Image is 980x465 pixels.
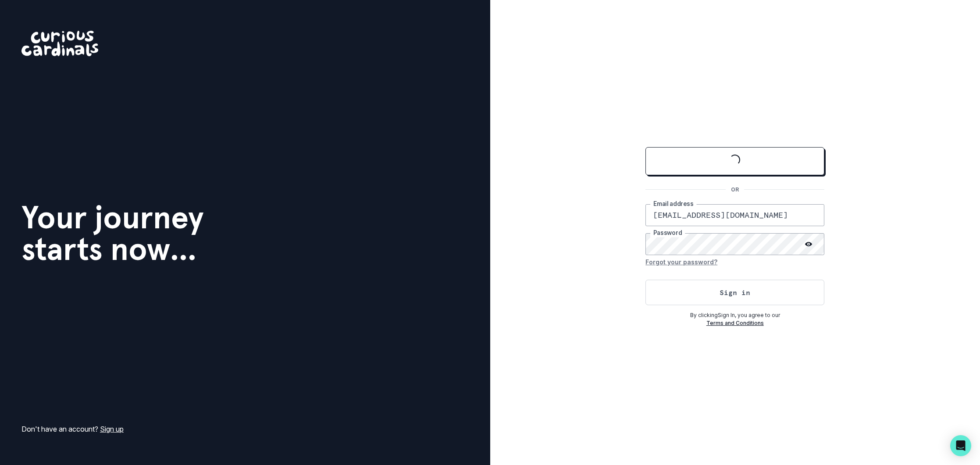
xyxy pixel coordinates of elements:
[645,147,824,175] button: Sign in with Google (GSuite)
[645,311,824,319] p: By clicking Sign In , you agree to our
[21,424,124,434] p: Don't have an account?
[726,186,744,194] p: OR
[21,31,98,56] img: Curious Cardinals Logo
[645,255,717,269] button: Forgot your password?
[645,280,824,305] button: Sign in
[706,320,764,326] a: Terms and Conditions
[21,202,204,265] h1: Your journey starts now...
[950,435,971,456] div: Open Intercom Messenger
[100,425,124,433] a: Sign up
